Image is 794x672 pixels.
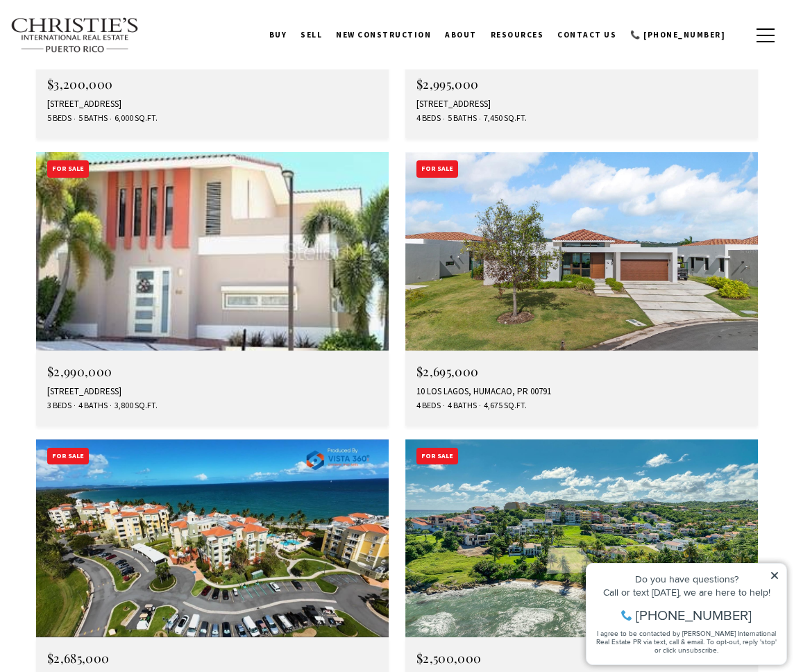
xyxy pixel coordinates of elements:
[405,152,758,426] a: For Sale $2,695,000 10 LOS LAGOS, HUMACAO, PR 00791 4 Beds 4 Baths 4,675 Sq.Ft.
[416,76,478,92] span: $2,995,000
[10,17,140,53] img: Christie's International Real Estate text transparent background
[416,448,458,465] div: For Sale
[444,400,477,412] span: 4 Baths
[57,65,173,79] span: [PHONE_NUMBER]
[47,363,112,380] span: $2,990,000
[416,650,481,666] span: $2,500,000
[47,99,378,110] div: [STREET_ADDRESS]
[36,152,389,426] a: For Sale $2,990,000 [STREET_ADDRESS] 3 Beds 4 Baths 3,800 Sq.Ft.
[550,17,623,52] a: Contact Us
[111,112,158,124] span: 6,000 Sq.Ft.
[75,112,108,124] span: 5 Baths
[444,112,477,124] span: 5 Baths
[36,439,389,638] img: For Sale
[484,17,551,52] a: Resources
[15,44,201,54] div: Call or text [DATE], we are here to help!
[111,400,158,412] span: 3,800 Sq.Ft.
[75,400,108,412] span: 4 Baths
[480,400,527,412] span: 4,675 Sq.Ft.
[15,31,201,41] div: Do you have questions?
[480,112,527,124] span: 7,450 Sq.Ft.
[47,650,109,666] span: $2,685,000
[416,112,441,124] span: 4 Beds
[630,30,725,40] span: 📞 [PHONE_NUMBER]
[405,439,758,638] img: For Sale
[438,17,484,52] a: About
[416,99,747,110] div: [STREET_ADDRESS]
[336,30,431,40] span: New Construction
[47,400,71,412] span: 3 Beds
[294,17,329,52] a: SELL
[262,17,294,52] a: BUY
[747,15,784,56] button: button
[47,448,89,465] div: For Sale
[47,112,71,124] span: 5 Beds
[416,363,478,380] span: $2,695,000
[17,85,198,112] span: I agree to be contacted by [PERSON_NAME] International Real Estate PR via text, call & email. To ...
[416,400,441,412] span: 4 Beds
[557,30,616,40] span: Contact Us
[416,160,458,178] div: For Sale
[416,386,747,397] div: 10 LOS LAGOS, HUMACAO, PR 00791
[47,386,378,397] div: [STREET_ADDRESS]
[47,76,112,92] span: $3,200,000
[329,17,438,52] a: New Construction
[732,28,747,43] a: search
[623,17,732,52] a: call 9393373000
[47,160,89,178] div: For Sale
